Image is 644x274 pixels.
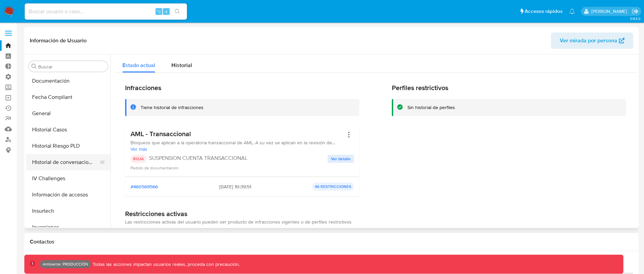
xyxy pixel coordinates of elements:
p: omar.guzman@mercadolibre.com.co [591,8,629,15]
button: Historial de conversaciones [26,154,105,170]
p: Ambiente: PRODUCCIÓN [43,263,88,266]
button: IV Challenges [26,170,111,187]
h1: Información de Usuario [30,37,87,44]
button: Inversiones [26,219,111,235]
button: Ver mirada por persona [551,33,633,49]
h1: Contactos [30,238,633,245]
span: s [165,8,167,15]
button: Información de accesos [26,187,111,203]
button: General [26,105,111,122]
input: Buscar [38,64,105,70]
a: Notificaciones [569,8,575,14]
p: Todas las acciones impactan usuarios reales, proceda con precaución. [91,261,240,268]
button: Documentación [26,73,111,89]
button: Insurtech [26,203,111,219]
button: search-icon [170,7,184,16]
a: Salir [632,8,639,15]
button: Historial Casos [26,122,111,138]
button: Buscar [31,64,37,69]
button: Historial Riesgo PLD [26,138,111,154]
button: Fecha Compliant [26,89,111,105]
span: ⌥ [156,8,161,15]
input: Buscar usuario o caso... [25,7,187,16]
span: Ver mirada por persona [560,33,617,49]
span: Accesos rápidos [525,8,563,15]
